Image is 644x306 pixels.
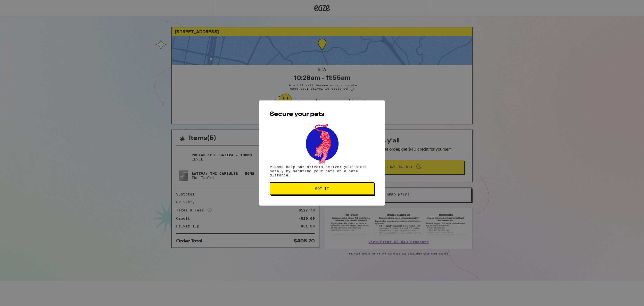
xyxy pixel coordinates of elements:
[3,4,37,8] span: Hi. Need any help?
[270,165,374,177] p: Please help our drivers deliver your order safely by securing your pets at a safe distance.
[270,111,374,117] h2: Secure your pets
[315,187,329,190] span: Got it
[301,123,343,165] img: pets
[270,182,374,195] button: Got it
